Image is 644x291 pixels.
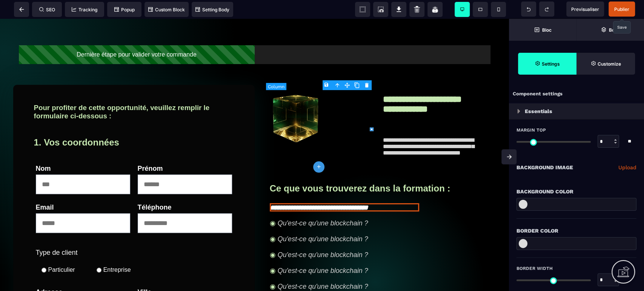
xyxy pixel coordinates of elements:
[270,216,276,224] span: ◉
[195,7,229,12] span: Setting Body
[138,146,163,153] label: Prénom
[72,7,97,12] span: Tracking
[516,226,636,235] div: Border Color
[278,264,368,272] i: Qu'est-ce qu'une blockchain ?
[114,7,135,12] span: Popup
[525,107,552,116] p: Essentials
[516,265,553,271] span: Border Width
[576,19,644,41] span: Open Layer Manager
[138,185,172,192] label: Téléphone
[278,232,368,240] i: Qu'est-ce qu'une blockchain ?
[598,61,621,67] strong: Customize
[576,53,635,75] span: Open Style Manager
[373,2,388,17] span: Screenshot
[509,19,576,41] span: Open Blocks
[34,115,234,133] h2: 1. Vos coordonnées
[138,270,152,277] label: Ville
[36,185,54,192] label: Email
[566,2,604,17] span: Preview
[509,87,644,101] div: Component settings
[542,27,552,33] strong: Bloc
[518,53,576,75] span: Settings
[270,232,276,240] span: ◉
[103,248,131,254] label: Entreprise
[270,264,276,271] span: ◉
[77,32,197,39] text: Dernière étape pour valider votre commande
[516,127,546,133] span: Margin Top
[36,270,63,277] label: Adresse
[278,216,368,224] i: Qu'est-ce qu'une blockchain ?
[270,72,323,124] img: 16c7d3d06424b9135440497d1b990bbc_Cube.png
[516,163,573,172] p: Background Image
[278,201,368,208] i: Qu'est-ce qu'une blockchain ?
[516,187,636,196] div: Background Color
[148,7,185,12] span: Custom Block
[36,230,78,237] label: Type de client
[614,6,629,12] span: Publier
[270,201,276,208] span: ◉
[48,248,75,254] label: Particulier
[278,248,368,256] i: Qu'est-ce qu'une blockchain ?
[270,161,481,179] h2: Ce que vous trouverez dans la formation :
[270,248,276,256] span: ◉
[542,61,560,67] strong: Settings
[355,2,370,17] span: View components
[34,83,234,103] h3: Pour profiter de cette opportunité, veuillez remplir le formulaire ci-dessous :
[36,146,51,153] label: Nom
[39,7,55,12] span: SEO
[517,109,520,113] img: loading
[609,27,620,33] strong: Body
[571,6,599,12] span: Previsualiser
[618,163,636,172] a: Upload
